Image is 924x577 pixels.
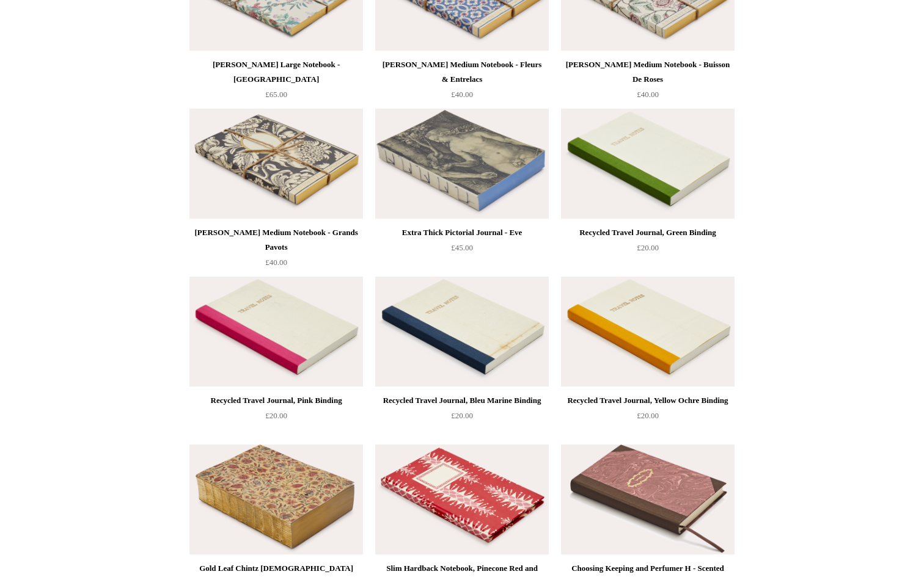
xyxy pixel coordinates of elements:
div: Recycled Travel Journal, Yellow Ochre Binding [564,393,732,408]
span: £40.00 [451,90,473,99]
img: Antoinette Poisson Medium Notebook - Grands Pavots [189,109,363,219]
div: [PERSON_NAME] Medium Notebook - Buisson De Roses [564,57,732,87]
img: Recycled Travel Journal, Bleu Marine Binding [375,277,549,386]
a: Recycled Travel Journal, Bleu Marine Binding Recycled Travel Journal, Bleu Marine Binding [375,277,549,386]
span: £45.00 [451,243,473,252]
a: Gold Leaf Chintz Bible Size Journal Gold Leaf Chintz Bible Size Journal [189,445,363,554]
div: [PERSON_NAME] Medium Notebook - Fleurs & Entrelacs [378,57,546,87]
div: Recycled Travel Journal, Pink Binding [193,393,360,408]
img: Extra Thick Pictorial Journal - Eve [375,109,549,219]
a: Slim Hardback Notebook, Pinecone Red and Pink Slim Hardback Notebook, Pinecone Red and Pink [375,445,549,554]
span: £20.00 [637,243,659,252]
div: Recycled Travel Journal, Bleu Marine Binding [378,393,546,408]
span: £20.00 [451,411,473,420]
img: Gold Leaf Chintz Bible Size Journal [189,445,363,554]
img: Slim Hardback Notebook, Pinecone Red and Pink [375,445,549,554]
div: Extra Thick Pictorial Journal - Eve [378,225,546,240]
a: Recycled Travel Journal, Yellow Ochre Binding £20.00 [561,393,735,443]
a: Recycled Travel Journal, Pink Binding Recycled Travel Journal, Pink Binding [189,277,363,386]
img: Recycled Travel Journal, Yellow Ochre Binding [561,277,735,386]
img: Recycled Travel Journal, Pink Binding [189,277,363,386]
span: £65.00 [265,90,287,99]
span: £40.00 [637,90,659,99]
a: Extra Thick Pictorial Journal - Eve Extra Thick Pictorial Journal - Eve [375,109,549,219]
a: [PERSON_NAME] Medium Notebook - Grands Pavots £40.00 [189,225,363,275]
div: Recycled Travel Journal, Green Binding [564,225,732,240]
a: Recycled Travel Journal, Yellow Ochre Binding Recycled Travel Journal, Yellow Ochre Binding [561,277,735,386]
span: £20.00 [637,411,659,420]
a: Recycled Travel Journal, Pink Binding £20.00 [189,393,363,443]
div: [PERSON_NAME] Medium Notebook - Grands Pavots [193,225,360,255]
a: [PERSON_NAME] Large Notebook - [GEOGRAPHIC_DATA] £65.00 [189,57,363,107]
a: [PERSON_NAME] Medium Notebook - Buisson De Roses £40.00 [561,57,735,107]
a: Choosing Keeping and Perfumer H - Scented Journal Choosing Keeping and Perfumer H - Scented Journal [561,445,735,554]
a: Antoinette Poisson Medium Notebook - Grands Pavots Antoinette Poisson Medium Notebook - Grands Pa... [189,109,363,219]
a: Recycled Travel Journal, Green Binding Recycled Travel Journal, Green Binding [561,109,735,219]
a: Extra Thick Pictorial Journal - Eve £45.00 [375,225,549,275]
img: Recycled Travel Journal, Green Binding [561,109,735,219]
span: £40.00 [265,258,287,267]
a: Recycled Travel Journal, Bleu Marine Binding £20.00 [375,393,549,443]
img: Choosing Keeping and Perfumer H - Scented Journal [561,445,735,554]
a: Recycled Travel Journal, Green Binding £20.00 [561,225,735,275]
a: [PERSON_NAME] Medium Notebook - Fleurs & Entrelacs £40.00 [375,57,549,107]
span: £20.00 [265,411,287,420]
div: [PERSON_NAME] Large Notebook - [GEOGRAPHIC_DATA] [193,57,360,87]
